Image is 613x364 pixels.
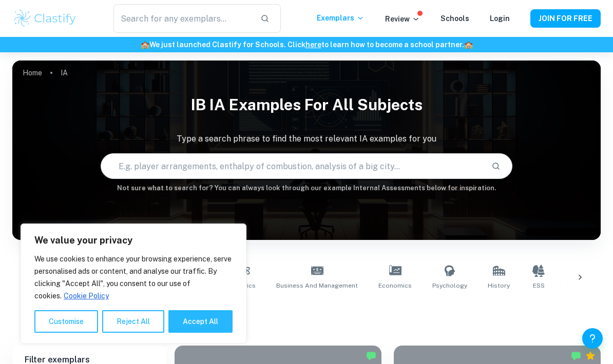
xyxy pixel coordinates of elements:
[490,14,510,23] a: Login
[101,152,483,180] input: E.g. player arrangements, enthalpy of combustion, analysis of a big city...
[34,253,233,302] p: We use cookies to enhance your browsing experience, serve personalised ads or content, and analys...
[305,41,321,49] a: here
[488,281,510,290] span: History
[21,224,246,343] div: We value your privacy
[34,234,233,247] p: We value your privacy
[317,12,365,24] p: Exemplars
[34,310,98,333] button: Customise
[533,281,545,290] span: ESS
[113,4,252,33] input: Search for any exemplars...
[464,41,473,49] span: 🏫
[276,281,358,290] span: Business and Management
[530,9,601,28] button: JOIN FOR FREE
[12,133,601,145] p: Type a search phrase to find the most relevant IA examples for you
[2,39,611,50] h6: We just launched Clastify for Schools. Click to learn how to become a school partner.
[385,13,420,25] p: Review
[432,281,467,290] span: Psychology
[571,351,581,361] img: Marked
[12,8,78,29] img: Clastify logo
[12,89,601,120] h1: IB IA examples for all subjects
[487,157,505,175] button: Search
[63,291,109,300] a: Cookie Policy
[12,183,601,193] h6: Not sure what to search for? You can always look through our example Internal Assessments below f...
[585,351,596,361] div: Premium
[141,41,149,49] span: 🏫
[42,302,571,321] h1: All IA Examples
[23,66,42,80] a: Home
[168,310,233,333] button: Accept All
[440,14,469,23] a: Schools
[582,328,603,349] button: Help and Feedback
[366,351,376,361] img: Marked
[102,310,164,333] button: Reject All
[378,281,412,290] span: Economics
[61,67,68,78] p: IA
